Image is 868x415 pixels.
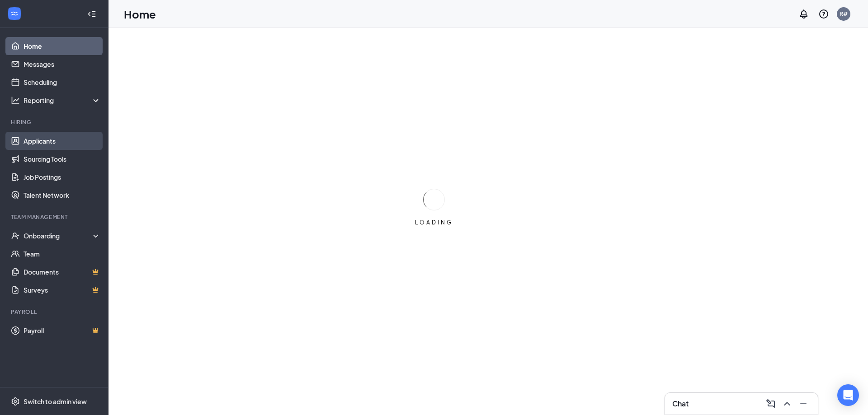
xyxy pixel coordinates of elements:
[24,168,101,186] a: Job Postings
[11,118,99,126] div: Hiring
[818,9,829,19] svg: QuestionInfo
[24,96,101,105] div: Reporting
[11,96,20,105] svg: Analysis
[837,384,859,406] div: Open Intercom Messenger
[780,396,794,411] button: ChevronUp
[796,396,811,411] button: Minimize
[24,73,101,91] a: Scheduling
[11,308,99,316] div: Payroll
[24,55,101,73] a: Messages
[840,10,848,18] div: R#
[798,9,809,19] svg: Notifications
[24,37,101,55] a: Home
[672,399,689,409] h3: Chat
[798,398,809,409] svg: Minimize
[411,219,457,226] div: LOADING
[24,322,101,340] a: PayrollCrown
[87,9,96,19] svg: Collapse
[24,263,101,281] a: DocumentsCrown
[11,213,99,221] div: Team Management
[24,186,101,204] a: Talent Network
[24,132,101,150] a: Applicants
[10,9,19,18] svg: WorkstreamLogo
[11,231,20,240] svg: UserCheck
[24,397,87,406] div: Switch to admin view
[765,398,776,409] svg: ComposeMessage
[11,397,20,406] svg: Settings
[24,150,101,168] a: Sourcing Tools
[24,245,101,263] a: Team
[24,231,93,240] div: Onboarding
[782,398,793,409] svg: ChevronUp
[764,396,778,411] button: ComposeMessage
[24,281,101,299] a: SurveysCrown
[124,6,156,22] h1: Home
